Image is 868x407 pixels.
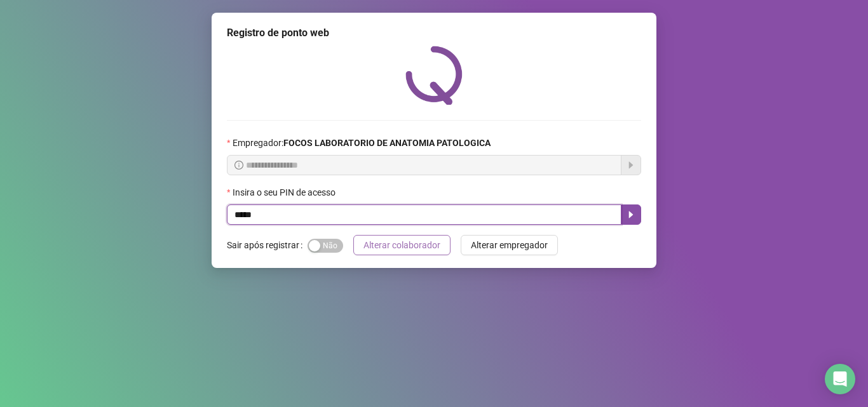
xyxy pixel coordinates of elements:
div: Open Intercom Messenger [825,364,855,394]
button: Alterar colaborador [353,235,451,255]
div: Registro de ponto web [227,25,641,41]
label: Insira o seu PIN de acesso [227,185,344,199]
strong: FOCOS LABORATORIO DE ANATOMIA PATOLOGICA [283,138,491,148]
span: Alterar colaborador [363,238,440,252]
span: Empregador : [233,136,491,150]
label: Sair após registrar [227,235,308,255]
button: Alterar empregador [461,235,558,255]
span: caret-right [626,210,636,220]
span: Alterar empregador [471,238,548,252]
img: QRPoint [405,46,463,105]
span: info-circle [234,161,243,170]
